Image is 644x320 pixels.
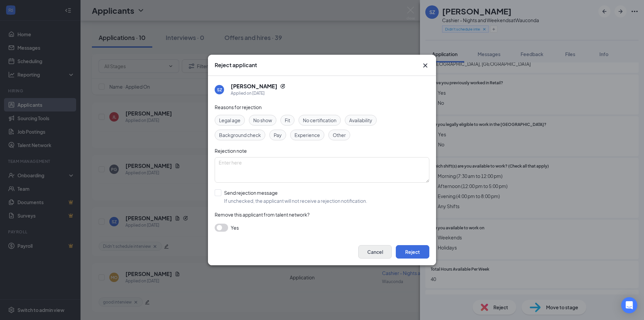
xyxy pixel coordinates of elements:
[358,245,392,259] button: Cancel
[231,90,285,97] div: Applied on [DATE]
[333,131,346,139] span: Other
[280,84,285,89] svg: Reapply
[285,117,290,124] span: Fit
[231,83,277,90] h5: [PERSON_NAME]
[215,148,247,154] span: Rejection note
[421,61,429,70] button: Close
[396,245,429,259] button: Reject
[217,87,222,93] div: SZ
[253,117,272,124] span: No show
[215,104,262,110] span: Reasons for rejection
[349,117,372,124] span: Availability
[231,224,239,232] span: Yes
[219,131,261,139] span: Background check
[621,297,637,313] div: Open Intercom Messenger
[303,117,336,124] span: No certification
[215,212,310,218] span: Remove this applicant from talent network?
[421,61,429,70] svg: Cross
[294,131,320,139] span: Experience
[274,131,282,139] span: Pay
[215,61,257,69] h3: Reject applicant
[219,117,240,124] span: Legal age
